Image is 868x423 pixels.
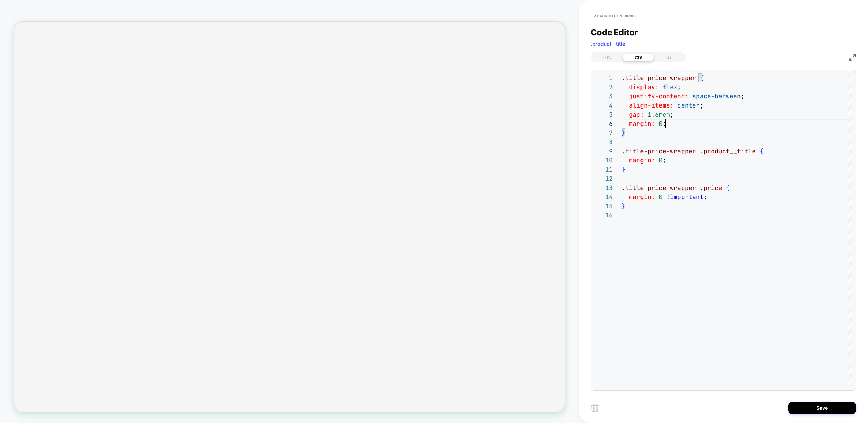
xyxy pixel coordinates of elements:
[594,201,613,211] div: 15
[654,53,685,61] div: JS
[659,156,663,164] span: 0
[594,119,613,128] div: 6
[594,147,613,156] div: 9
[594,156,613,165] div: 10
[622,202,625,210] span: }
[663,83,677,91] span: flex
[629,193,655,201] span: margin:
[622,147,696,155] span: .title-price-wrapper
[659,120,663,128] span: 0
[677,83,681,91] span: ;
[594,137,613,147] div: 8
[591,27,638,37] span: Code Editor
[594,73,613,82] div: 1
[594,128,613,137] div: 7
[594,82,613,92] div: 2
[700,147,756,155] span: .product__title
[629,156,655,164] span: margin:
[622,184,696,192] span: .title-price-wrapper
[622,166,625,173] span: }
[726,184,730,192] span: {
[700,101,704,109] span: ;
[622,74,696,82] span: .title-price-wrapper
[594,183,613,192] div: 13
[741,92,745,100] span: ;
[594,211,613,220] div: 16
[591,11,640,21] button: < Back to experience
[659,193,663,201] span: 0
[677,101,700,109] span: center
[648,111,670,118] span: 1.6rem
[623,53,654,61] div: CSS
[591,41,625,47] span: .product__title
[670,111,674,118] span: ;
[594,174,613,183] div: 12
[692,92,741,100] span: space-between
[629,101,674,109] span: align-items:
[629,83,659,91] span: display:
[591,53,623,61] div: HTML
[666,193,704,201] span: !important
[629,111,644,118] span: gap:
[704,193,707,201] span: ;
[622,129,625,137] span: }
[594,101,613,110] div: 4
[594,110,613,119] div: 5
[629,92,689,100] span: justify-content:
[700,74,704,82] span: {
[591,404,599,412] img: delete
[594,165,613,174] div: 11
[663,156,666,164] span: ;
[849,54,856,61] img: fullscreen
[629,120,655,128] span: margin:
[788,402,856,414] button: Save
[594,92,613,101] div: 3
[700,184,722,192] span: .price
[663,120,666,128] span: ;
[594,192,613,201] div: 14
[759,147,763,155] span: {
